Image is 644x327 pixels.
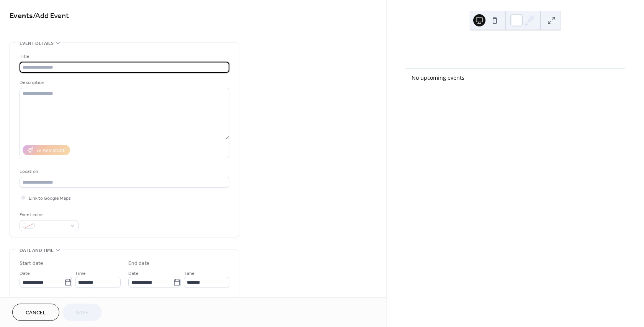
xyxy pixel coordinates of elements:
span: Date [128,269,139,278]
div: Start date [20,260,43,268]
span: Event details [20,39,54,48]
div: Upcoming events [405,41,625,50]
span: / Add Event [33,8,69,23]
span: Date and time [20,246,54,255]
div: End date [128,260,150,268]
div: No upcoming events [412,74,619,82]
span: Time [184,269,195,278]
span: Link to Google Maps [29,194,71,202]
button: Cancel [12,304,59,321]
div: Location [20,168,228,176]
span: Time [75,269,86,278]
span: Date [20,269,30,278]
div: Description [20,79,228,87]
a: Events [10,8,33,23]
div: Title [20,53,228,61]
div: Event color [20,211,77,219]
span: Cancel [26,309,46,317]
